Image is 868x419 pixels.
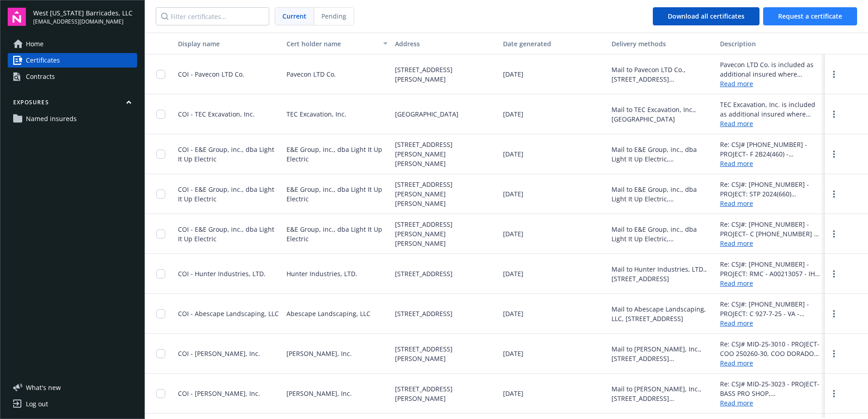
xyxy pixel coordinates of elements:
a: more [829,348,839,359]
span: [GEOGRAPHIC_DATA] [395,109,459,119]
button: Download all certificates [653,7,759,25]
div: Re: CSJ# MID-25-3010 - PROJECT- COO 250260-30, COO DORADO DRIVE RECONSTRUCTION, RAI PROJECT# M265... [720,339,821,358]
input: Toggle Row Selected [156,309,165,318]
input: Toggle Row Selected [156,389,165,398]
button: Description [716,33,825,54]
span: Certificates [26,53,60,68]
span: [STREET_ADDRESS][PERSON_NAME] [395,384,496,403]
span: Hunter Industries, LTD. [286,269,357,278]
div: Mail to E&E Group, inc., dba Light It Up Electric, [STREET_ADDRESS][PERSON_NAME][PERSON_NAME] [612,145,713,164]
div: Download all certificates [668,8,745,25]
span: [EMAIL_ADDRESS][DOMAIN_NAME] [33,18,133,26]
span: COI - Hunter Industries, LTD. [178,269,266,278]
span: [STREET_ADDRESS] [395,269,453,278]
div: Mail to TEC Excavation, Inc., [GEOGRAPHIC_DATA] [612,105,713,124]
div: Mail to [PERSON_NAME], Inc., [STREET_ADDRESS][PERSON_NAME] [612,344,713,363]
div: Mail to Hunter Industries, LTD., [STREET_ADDRESS] [612,264,713,283]
span: [STREET_ADDRESS] [395,309,453,318]
div: Re: CSJ#: [PHONE_NUMBER] - PROJECT- C [PHONE_NUMBER] - IH 40 - [GEOGRAPHIC_DATA] - BU JOB# 25-004... [720,219,821,239]
div: Re: CSJ#: [PHONE_NUMBER] - PROJECT: STP 2024(660)[GEOGRAPHIC_DATA] - IH 10 - [GEOGRAPHIC_DATA] - ... [720,180,821,199]
input: Toggle Row Selected [156,110,165,119]
div: Mail to [PERSON_NAME], Inc., [STREET_ADDRESS][PERSON_NAME] [612,384,713,403]
a: more [829,69,839,80]
span: [STREET_ADDRESS][PERSON_NAME][PERSON_NAME] [395,180,496,208]
div: Mail to E&E Group, inc., dba Light It Up Electric, [STREET_ADDRESS][PERSON_NAME][PERSON_NAME] [612,224,713,244]
div: Address [395,39,496,49]
a: Read more [720,79,821,88]
span: [STREET_ADDRESS][PERSON_NAME][PERSON_NAME] [395,140,496,168]
span: [DATE] [503,309,523,318]
span: COI - E&E Group, inc., dba Light It Up Electric [178,225,274,243]
button: What's new [8,383,75,392]
div: Mail to E&E Group, inc., dba Light It Up Electric, [STREET_ADDRESS][PERSON_NAME][PERSON_NAME] [612,185,713,204]
span: Named insureds [26,112,77,126]
a: Read more [720,239,821,248]
a: more [829,229,839,239]
a: Read more [720,358,821,368]
div: Re: CSJ# MID-25-3023 - PROJECT- BASS PRO SHOP, [GEOGRAPHIC_DATA], RAI PROJECT# M2559 - SH 191 - E... [720,379,821,398]
a: more [829,268,839,279]
div: Display name [178,39,279,49]
span: COI - Abescape Landscaping, LLC [178,309,279,318]
div: Description [720,39,821,49]
span: [STREET_ADDRESS][PERSON_NAME] [395,65,496,84]
input: Toggle Row Selected [156,229,165,239]
div: Pavecon LTD Co. is included as additional insured where required by written contract with respect... [720,60,821,79]
span: [DATE] [503,149,523,159]
a: Read more [720,398,821,408]
span: COI - TEC Excavation, Inc. [178,110,255,118]
span: [DATE] [503,229,523,239]
a: Read more [720,278,821,288]
span: [DATE] [503,269,523,278]
span: COI - E&E Group, inc., dba Light It Up Electric [178,145,274,163]
a: Read more [720,318,821,328]
div: Re: CSJ#: [PHONE_NUMBER] - PROJECT: C 927-7-25 - VA - PRESIDIO COUNTY Abescape Landscaping, LLC i... [720,299,821,318]
a: more [829,189,839,200]
a: Certificates [8,53,137,68]
div: Log out [26,397,48,411]
button: West [US_STATE] Barricades, LLC[EMAIL_ADDRESS][DOMAIN_NAME] [33,8,137,26]
button: Date generated [499,33,608,54]
span: E&E Group, inc., dba Light It Up Electric [286,224,388,244]
span: [DATE] [503,349,523,358]
span: What ' s new [26,383,61,392]
span: West [US_STATE] Barricades, LLC [33,8,133,18]
a: Named insureds [8,112,137,126]
div: Date generated [503,39,604,49]
div: Cert holder name [286,39,378,49]
span: Current [282,11,306,21]
span: COI - Pavecon LTD Co. [178,70,244,78]
button: Request a certificate [763,7,857,25]
span: Home [26,37,44,51]
span: TEC Excavation, Inc. [286,109,346,119]
span: [STREET_ADDRESS][PERSON_NAME] [395,344,496,363]
div: TEC Excavation, Inc. is included as additional insured where required by written contract with re... [720,100,821,119]
input: Toggle Row Selected [156,190,165,199]
span: [PERSON_NAME], Inc. [286,389,352,398]
a: more [829,388,839,399]
a: more [829,308,839,319]
div: Mail to Abescape Landscaping, LLC, [STREET_ADDRESS] [612,304,713,323]
input: Toggle Row Selected [156,349,165,358]
span: Pending [321,11,346,21]
a: Read more [720,119,821,128]
span: COI - [PERSON_NAME], Inc. [178,349,260,358]
span: [DATE] [503,189,523,199]
button: Exposures [8,98,137,110]
span: Abescape Landscaping, LLC [286,309,370,318]
span: COI - [PERSON_NAME], Inc. [178,389,260,398]
span: COI - E&E Group, inc., dba Light It Up Electric [178,185,274,203]
a: Contracts [8,69,137,84]
div: Delivery methods [612,39,713,49]
input: Toggle Row Selected [156,150,165,159]
div: Mail to Pavecon LTD Co., [STREET_ADDRESS][PERSON_NAME] [612,65,713,84]
a: Read more [720,199,821,208]
button: Delivery methods [608,33,716,54]
a: Read more [720,159,821,168]
input: Filter certificates... [156,7,269,25]
img: navigator-logo.svg [8,8,26,26]
input: Toggle Row Selected [156,70,165,79]
a: Home [8,37,137,51]
span: [PERSON_NAME], Inc. [286,349,352,358]
button: Display name [174,33,283,54]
